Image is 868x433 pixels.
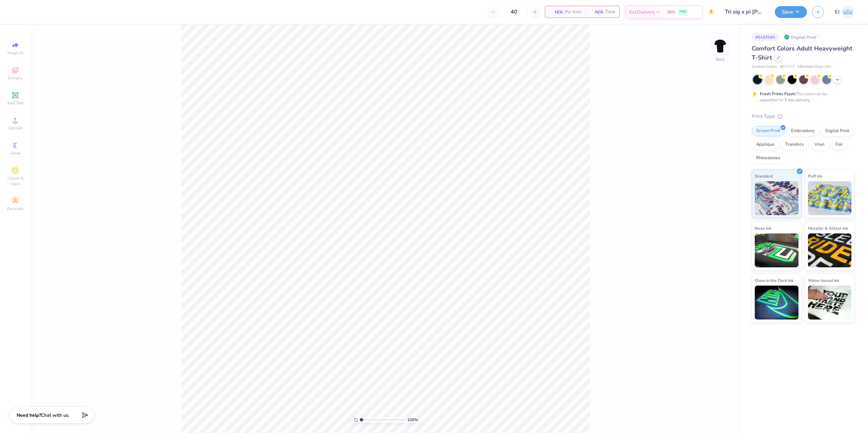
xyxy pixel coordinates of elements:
strong: Fresh Prints Flash: [760,91,796,97]
div: # 514704A [752,33,779,41]
div: Applique [752,140,779,150]
div: Foil [831,140,847,150]
span: Add Text [7,100,23,106]
img: Edgardo Jr [841,5,854,19]
span: Metallic & Glitter Ink [808,225,848,232]
span: Total [605,8,615,16]
div: Vinyl [810,140,829,150]
span: Puff Ink [808,172,822,180]
span: Glow in the Dark Ink [755,277,793,284]
img: Puff Ink [808,181,852,215]
span: Greek [10,150,21,156]
span: Standard [755,172,773,180]
span: Comfort Colors [752,64,777,70]
div: Rhinestones [752,153,785,163]
div: Transfers [781,140,808,150]
strong: Need help? [17,412,41,418]
div: This color can be expedited for 5 day delivery. [760,91,843,103]
span: Water based Ink [808,277,839,284]
span: Chat with us. [41,412,70,418]
span: Minimum Order: 24 + [798,64,832,70]
div: Screen Print [752,126,785,136]
span: Est. Delivery [629,8,655,16]
span: Image AI [7,50,23,56]
span: # C1717 [780,64,794,70]
span: N/A [549,8,563,16]
div: Embroidery [787,126,819,136]
span: Designs [8,75,23,81]
div: Print Type [752,112,854,120]
img: Back [713,39,727,53]
img: Metallic & Glitter Ink [808,233,852,267]
span: EJ [835,8,840,16]
span: 100 % [407,417,418,423]
span: Comfort Colors Adult Heavyweight T-Shirt [752,44,852,62]
span: Clipart & logos [3,176,27,186]
span: Per Item [565,8,581,16]
span: N/A [667,8,675,16]
div: Original Proof [782,33,820,41]
img: Neon Ink [755,233,798,267]
input: – – [501,6,527,18]
div: Back [716,56,725,62]
span: FREE [679,9,687,14]
span: Neon Ink [755,225,771,232]
img: Standard [755,181,798,215]
input: Untitled Design [720,5,770,19]
span: N/A [590,8,603,16]
img: Water based Ink [808,286,852,319]
span: Decorate [7,206,23,211]
span: Upload [8,125,22,131]
div: Digital Print [821,126,854,136]
button: Save [775,6,807,18]
img: Glow in the Dark Ink [755,286,798,319]
a: EJ [835,5,854,19]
